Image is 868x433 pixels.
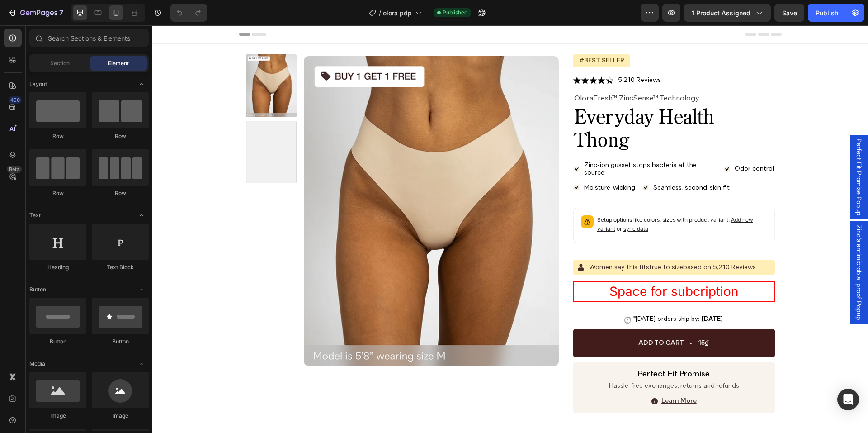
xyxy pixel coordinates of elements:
[702,200,711,295] span: Zinc’s antimicrobial proof Popup
[501,159,577,167] p: Seamless, second-skin fit
[816,8,838,18] div: Publish
[29,263,86,271] div: Heading
[421,304,623,332] button: Add to cart
[486,314,532,323] div: Add to cart
[92,338,149,346] div: Button
[383,8,412,18] span: olora pdp
[545,313,557,324] div: 15₫
[29,211,41,219] span: Text
[481,291,547,297] span: *[DATE] orders ship by:
[170,4,207,22] div: Undo/Redo
[152,25,868,433] iframe: Design area
[437,238,604,246] p: Women say this fits based on 5,210 Reviews
[782,9,797,17] span: Save
[431,357,613,366] p: Hassle-free exchanges, returns and refunds
[92,132,149,140] div: Row
[421,81,623,129] h1: Everyday Health Thong
[92,412,149,420] div: Image
[29,338,86,346] div: Button
[29,29,149,47] input: Search Sections & Elements
[4,4,67,22] button: 7
[29,189,86,197] div: Row
[445,191,601,207] span: Add new variant
[29,132,86,140] div: Row
[29,360,45,368] span: Media
[684,4,771,22] button: 1 product assigned
[108,59,129,67] span: Element
[808,4,846,22] button: Publish
[549,291,571,297] span: [DATE]
[431,344,613,355] p: perfect fit promise
[92,189,149,197] div: Row
[422,257,621,275] p: Space for subcription
[463,200,496,207] span: or
[509,371,544,381] p: Learn More
[837,389,859,410] div: Open Intercom Messenger
[59,7,63,18] p: 7
[497,239,531,245] u: true to size
[774,4,804,22] button: Save
[445,190,615,208] p: Setup options like colors, sizes with product variant.
[466,51,509,59] p: 5,210 Reviews
[432,136,561,152] p: Zinc-ion gusset stops bacteria at the source
[692,8,750,18] span: 1 product assigned
[29,285,46,294] span: Button
[92,263,149,271] div: Text Block
[9,96,22,104] div: 450
[582,140,622,148] p: Odor control
[443,9,467,17] span: Published
[29,412,86,420] div: Image
[471,200,496,207] span: sync data
[432,159,483,167] p: Moisture-wicking
[422,69,547,78] p: OloraFresh™ ZincSense™ Technology
[50,59,70,67] span: Section
[702,113,711,190] span: Perfect Fit Promise Popup
[379,8,381,18] span: /
[134,77,149,91] span: Toggle open
[499,371,544,381] a: Learn More
[7,166,22,173] div: Beta
[427,33,472,38] p: #best seller
[134,282,149,297] span: Toggle open
[29,80,47,88] span: Layout
[134,208,149,223] span: Toggle open
[134,357,149,371] span: Toggle open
